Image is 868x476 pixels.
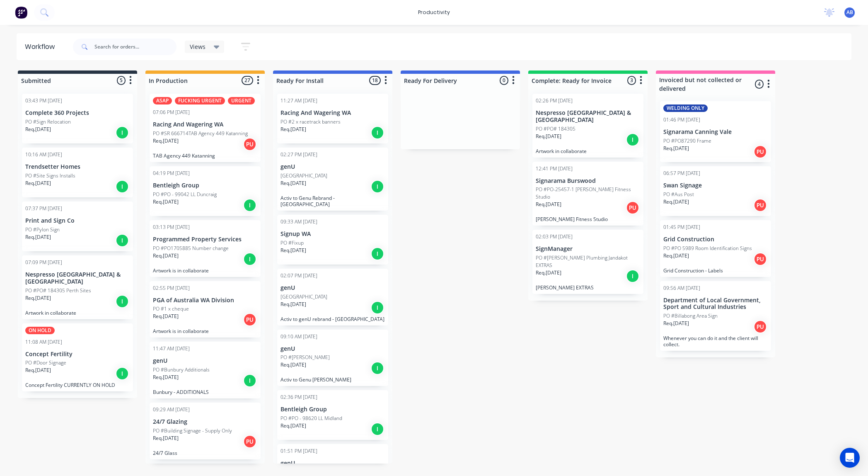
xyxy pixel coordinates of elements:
[532,230,643,294] div: 02:03 PM [DATE]SignManagerPO #[PERSON_NAME] Plumbing Jandakot EXTRASReq.[DATE]I[PERSON_NAME] EXTRAS
[663,312,718,320] p: PO #Billabong Area Sign
[536,97,573,104] div: 02:26 PM [DATE]
[25,287,91,294] p: PO #PO# 184305 Perth Sites
[663,236,768,243] p: Grid Construction
[153,435,179,442] p: Req. [DATE]
[150,403,261,459] div: 09:29 AM [DATE]24/7 GlazingPO #Building Signage - Supply OnlyReq.[DATE]PU24/7 Glass
[536,133,561,140] p: Req. [DATE]
[280,109,385,117] p: Racing And Wagering WA
[116,180,129,193] div: I
[116,234,129,247] div: I
[153,284,190,292] div: 02:55 PM [DATE]
[150,281,261,338] div: 02:55 PM [DATE]PGA of Australia WA DivisionPO #1 x chequeReq.[DATE]PUArtwork is in collaborate
[280,415,342,422] p: PO #PO - 98620 LL Midland
[153,182,257,189] p: Bentleigh Group
[25,351,130,358] p: Concept Fertility
[280,163,385,170] p: genU
[626,201,639,214] div: PU
[228,97,255,104] div: URGENT
[536,245,640,253] p: SignManager
[536,125,575,133] p: PO #PO# 184305
[663,191,694,198] p: PO #Aus Post
[280,345,385,352] p: genU
[280,151,317,158] div: 02:27 PM [DATE]
[116,126,129,139] div: I
[846,9,853,16] span: AB
[153,109,190,116] div: 07:06 PM [DATE]
[175,97,225,104] div: FUCKING URGENT
[153,406,190,413] div: 09:29 AM [DATE]
[153,297,257,304] p: PGA of Australia WA Division
[663,252,689,260] p: Req. [DATE]
[243,374,256,387] div: I
[243,313,256,326] div: PU
[25,97,62,104] div: 03:43 PM [DATE]
[153,130,248,137] p: PO #SR 666714TAB Agency 449 Katanning
[25,151,62,158] div: 10:16 AM [DATE]
[243,435,256,448] div: PU
[25,233,51,241] p: Req. [DATE]
[371,247,384,260] div: I
[663,145,689,152] p: Req. [DATE]
[280,126,306,133] p: Req. [DATE]
[153,374,179,381] p: Req. [DATE]
[153,313,179,320] p: Req. [DATE]
[663,182,768,189] p: Swan Signage
[280,422,306,430] p: Req. [DATE]
[660,101,771,162] div: WELDING ONLY01:46 PM [DATE]Signarama Canning ValePO #PO87290 FrameReq.[DATE]PU
[532,94,643,158] div: 02:26 PM [DATE]Nespresso [GEOGRAPHIC_DATA] & [GEOGRAPHIC_DATA]PO #PO# 184305Req.[DATE]IArtwork in...
[153,366,210,374] p: PO #Bunbury Additionals
[116,295,129,308] div: I
[153,137,179,145] p: Req. [DATE]
[754,253,767,266] div: PU
[25,327,55,334] div: ON HOLD
[153,252,179,260] p: Req. [DATE]
[277,215,388,265] div: 09:33 AM [DATE]Signup WAPO #FixupReq.[DATE]I
[25,205,62,212] div: 07:37 PM [DATE]
[663,297,768,311] p: Department of Local Government, Sport and Cultural Industries
[280,247,306,254] p: Req. [DATE]
[153,153,257,159] p: TAB Agency 449 Katanning
[150,94,261,162] div: ASAPFUCKING URGENTURGENT07:06 PM [DATE]Racing And Wagering WAPO #SR 666714TAB Agency 449 Katannin...
[660,220,771,277] div: 01:45 PM [DATE]Grid ConstructionPO #PO 5989 Room Identification SignsReq.[DATE]PUGrid Constructio...
[25,226,60,233] p: PO #Pylon Sign
[25,382,130,388] p: Concept Fertility CURRENTLY ON HOLD
[25,172,75,180] p: PO #Site Signs Installs
[277,269,388,325] div: 02:07 PM [DATE]genU[GEOGRAPHIC_DATA]Req.[DATE]IActiv to genU rebrand - [GEOGRAPHIC_DATA]
[371,301,384,314] div: I
[190,42,206,51] span: Views
[153,357,257,364] p: genU
[280,172,327,180] p: [GEOGRAPHIC_DATA]
[663,129,768,136] p: Signarama Canning Vale
[25,359,66,367] p: PO #Door Signage
[280,376,385,383] p: Activ to Genu [PERSON_NAME]
[626,133,639,146] div: I
[22,148,133,197] div: 10:16 AM [DATE]Trendsetter HomesPO #Site Signs InstallsReq.[DATE]I
[280,333,317,340] div: 09:10 AM [DATE]
[153,427,232,435] p: PO #Building Signage - Supply Only
[25,118,71,126] p: PO #Sign Relocation
[153,267,257,274] p: Artwork is in collaborate
[280,231,385,238] p: Signup WA
[153,345,190,352] div: 11:47 AM [DATE]
[536,216,640,222] p: [PERSON_NAME] Fitness Studio
[280,272,317,279] div: 02:07 PM [DATE]
[754,145,767,158] div: PU
[663,104,708,112] div: WELDING ONLY
[536,284,640,291] p: [PERSON_NAME] EXTRAS
[22,323,133,392] div: ON HOLD11:08 AM [DATE]Concept FertilityPO #Door SignageReq.[DATE]IConcept Fertility CURRENTLY ON ...
[153,305,189,313] p: PO #1 x cheque
[22,94,133,143] div: 03:43 PM [DATE]Complete 360 ProjectsPO #Sign RelocationReq.[DATE]I
[153,170,190,177] div: 04:19 PM [DATE]
[536,233,573,240] div: 02:03 PM [DATE]
[660,166,771,216] div: 06:57 PM [DATE]Swan SignagePO #Aus PostReq.[DATE]PU
[153,418,257,425] p: 24/7 Glazing
[840,448,860,468] div: Open Intercom Messenger
[25,180,51,187] p: Req. [DATE]
[25,310,130,316] p: Artwork in collaborate
[153,236,257,243] p: Programmed Property Services
[116,367,129,380] div: I
[280,354,330,361] p: PO #[PERSON_NAME]
[663,245,752,252] p: PO #PO 5989 Room Identification Signs
[25,217,130,224] p: Print and Sign Co
[150,220,261,277] div: 03:13 PM [DATE]Programmed Property ServicesPO #PO1705885 Number changeReq.[DATE]IArtwork is in co...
